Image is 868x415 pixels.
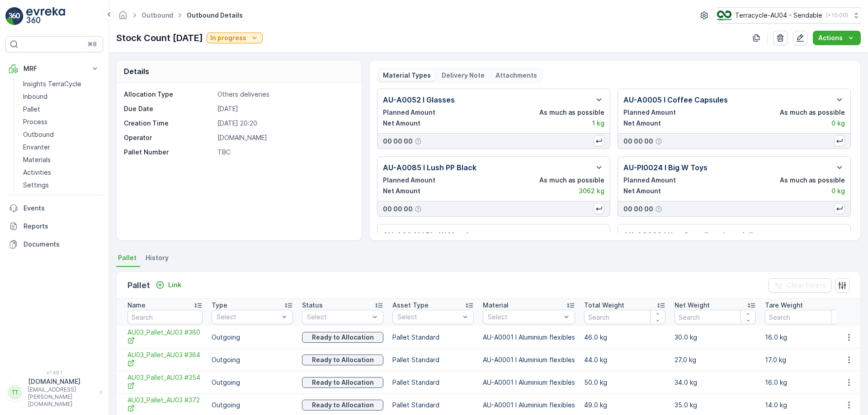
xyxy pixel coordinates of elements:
[23,155,51,164] p: Materials
[127,373,203,392] a: AU03_Pallet_AU03 #354
[675,310,756,324] input: Search
[488,312,561,322] p: Select
[442,71,485,80] p: Delivery Note
[302,354,383,365] button: Ready to Allocation
[5,60,103,78] button: MRF
[217,119,352,128] p: [DATE] 20:20
[24,204,99,213] p: Events
[23,130,54,139] p: Outbound
[5,217,103,235] a: Reports
[185,11,245,20] span: Outbound Details
[760,349,851,371] td: 17.0 kg
[23,92,47,101] p: Inbound
[5,199,103,217] a: Events
[127,328,203,346] a: AU03_Pallet_AU03 #380
[623,176,676,185] p: Planned Amount
[383,137,413,146] p: 00 00 00
[116,31,203,45] p: Stock Count [DATE]
[623,230,754,241] p: AU-A9998 I Non Compliant (special)
[584,301,624,310] p: Total Weight
[302,301,323,310] p: Status
[312,333,374,342] p: Ready to Allocation
[383,187,420,196] p: Net Amount
[760,326,851,349] td: 16.0 kg
[23,79,81,89] p: Insights TerraCycle
[312,401,374,410] p: Ready to Allocation
[124,90,214,99] p: Allocation Type
[152,280,185,290] button: Link
[302,332,383,343] button: Ready to Allocation
[415,138,422,145] div: Help Tooltip Icon
[118,14,128,21] a: Homepage
[383,162,476,173] p: AU-A0085 I Lush PP Black
[28,386,95,408] p: [EMAIL_ADDRESS][PERSON_NAME][DOMAIN_NAME]
[217,148,352,157] p: TBC
[495,71,537,80] p: Attachments
[19,128,103,141] a: Outbound
[168,280,181,289] p: Link
[23,117,47,126] p: Process
[383,108,435,117] p: Planned Amount
[584,310,665,324] input: Search
[19,166,103,179] a: Activities
[483,301,509,310] p: Material
[5,235,103,253] a: Documents
[478,371,580,394] td: AU-A0001 I Aluminium flexibles
[19,90,103,103] a: Inbound
[780,108,845,117] p: As much as possible
[26,7,65,25] img: logo_light-DOdMpM7g.png
[623,205,653,214] p: 00 00 00
[146,253,169,262] span: History
[539,176,604,185] p: As much as possible
[23,105,40,114] p: Pallet
[8,385,22,400] div: TT
[675,301,710,310] p: Net Weight
[302,400,383,410] button: Ready to Allocation
[19,141,103,154] a: Envanter
[383,176,435,185] p: Planned Amount
[127,310,203,324] input: Search
[623,162,708,173] p: AU-PI0024 I Big W Toys
[670,349,760,371] td: 27.0 kg
[580,326,670,349] td: 46.0 kg
[312,355,374,364] p: Ready to Allocation
[717,7,861,23] button: Terracycle-AU04 - Sendable(+10:00)
[124,148,214,157] p: Pallet Number
[818,33,843,42] p: Actions
[655,205,662,213] div: Help Tooltip Icon
[765,301,803,310] p: Tare Weight
[124,133,214,142] p: Operator
[217,133,352,142] p: [DOMAIN_NAME]
[23,168,51,177] p: Activities
[383,94,455,105] p: AU-A0052 I Glasses
[388,349,478,371] td: Pallet Standard
[19,179,103,191] a: Settings
[388,326,478,349] td: Pallet Standard
[207,371,297,394] td: Outgoing
[580,349,670,371] td: 44.0 kg
[19,154,103,166] a: Materials
[127,350,203,369] span: AU03_Pallet_AU03 #384
[5,370,103,375] span: v 1.48.1
[124,66,149,77] p: Details
[23,181,49,190] p: Settings
[787,281,826,290] p: Clear Filters
[207,33,263,43] button: In progress
[415,205,422,213] div: Help Tooltip Icon
[383,71,431,80] p: Material Types
[655,138,662,145] div: Help Tooltip Icon
[539,108,604,117] p: As much as possible
[392,301,429,310] p: Asset Type
[88,41,97,48] p: ⌘B
[813,31,861,45] button: Actions
[312,378,374,387] p: Ready to Allocation
[24,64,85,73] p: MRF
[623,137,653,146] p: 00 00 00
[826,12,848,19] p: ( +10:00 )
[478,326,580,349] td: AU-A0001 I Aluminium flexibles
[207,349,297,371] td: Outgoing
[580,371,670,394] td: 50.0 kg
[24,240,99,249] p: Documents
[127,396,203,414] span: AU03_Pallet_AU03 #372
